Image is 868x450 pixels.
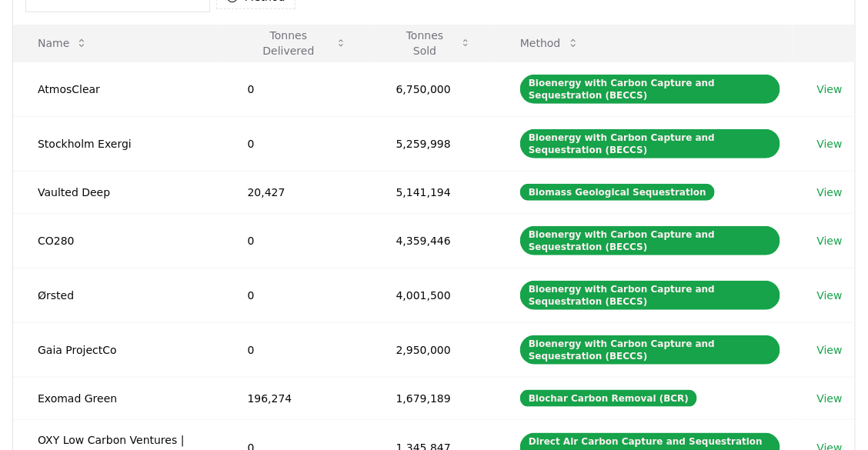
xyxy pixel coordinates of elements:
div: Biochar Carbon Removal (BCR) [520,390,697,407]
a: View [817,185,843,200]
div: Bioenergy with Carbon Capture and Sequestration (BECCS) [520,129,780,158]
td: 4,001,500 [372,268,496,322]
a: View [817,233,843,248]
td: Gaia ProjectCo [13,322,223,377]
a: View [817,391,843,406]
td: Stockholm Exergi [13,116,223,171]
div: Biomass Geological Sequestration [520,184,715,201]
td: Ørsted [13,268,223,322]
div: Bioenergy with Carbon Capture and Sequestration (BECCS) [520,75,780,104]
td: 20,427 [223,171,372,213]
td: 196,274 [223,377,372,419]
a: View [817,288,843,303]
a: View [817,342,843,358]
button: Tonnes Delivered [235,28,359,58]
td: 6,750,000 [372,62,496,116]
td: 5,259,998 [372,116,496,171]
td: 5,141,194 [372,171,496,213]
td: Vaulted Deep [13,171,223,213]
button: Tonnes Sold [384,28,483,58]
td: 2,950,000 [372,322,496,377]
button: Method [508,28,592,58]
td: 1,679,189 [372,377,496,419]
td: 0 [223,116,372,171]
a: View [817,82,843,97]
a: View [817,136,843,152]
div: Bioenergy with Carbon Capture and Sequestration (BECCS) [520,281,780,310]
div: Bioenergy with Carbon Capture and Sequestration (BECCS) [520,226,780,255]
td: AtmosClear [13,62,223,116]
button: Name [25,28,100,58]
div: Bioenergy with Carbon Capture and Sequestration (BECCS) [520,335,780,365]
td: Exomad Green [13,377,223,419]
td: 0 [223,62,372,116]
td: 0 [223,268,372,322]
td: CO280 [13,213,223,268]
td: 0 [223,213,372,268]
td: 4,359,446 [372,213,496,268]
td: 0 [223,322,372,377]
